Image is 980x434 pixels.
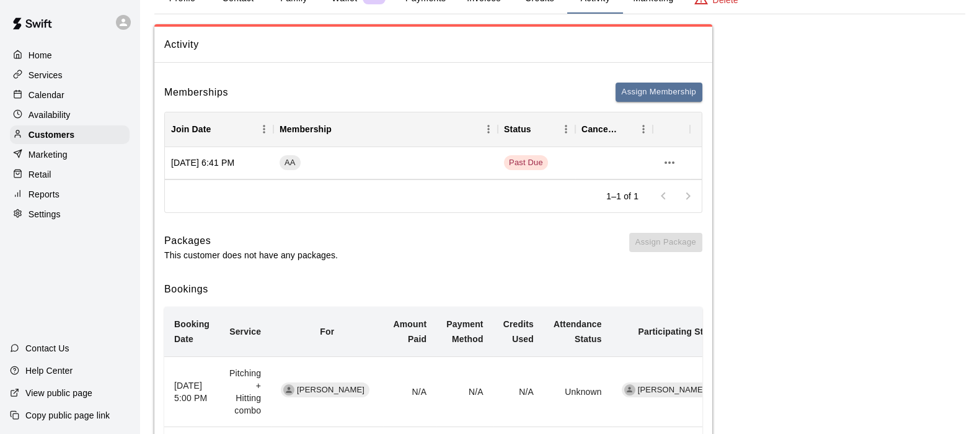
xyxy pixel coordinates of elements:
b: Service [229,327,261,337]
span: [PERSON_NAME] [633,384,710,396]
p: Calendar [29,89,64,101]
div: Membership [280,112,332,147]
p: Settings [29,208,61,220]
p: Help Center [25,364,73,377]
p: Availability [29,109,71,121]
a: Retail [10,165,130,184]
td: Pitching + Hitting combo [219,357,271,427]
a: Settings [10,205,130,224]
a: Services [10,66,130,84]
span: AA [280,157,301,169]
span: [PERSON_NAME] [292,384,369,396]
div: [DATE] 6:41 PM [165,147,273,179]
button: Menu [557,120,575,138]
td: N/A [493,357,544,427]
td: N/A [436,357,493,427]
div: [PERSON_NAME] [622,382,710,397]
a: Calendar [10,86,130,104]
b: Booking Date [174,319,210,344]
p: This customer does not have any packages. [164,249,338,261]
h6: Packages [164,233,338,249]
b: Amount Paid [393,319,426,344]
b: Payment Method [446,319,483,344]
span: Past Due [504,155,548,170]
button: Assign Membership [616,83,702,102]
a: Home [10,46,130,65]
button: Sort [531,120,549,138]
a: Availability [10,106,130,124]
p: Services [29,69,63,81]
b: Credits Used [503,319,534,344]
p: Marketing [29,148,68,161]
div: Olivia Tuttle [283,384,294,396]
b: For [320,327,334,337]
button: Sort [332,120,349,138]
span: Activity [164,37,702,53]
a: Reports [10,185,130,204]
button: Sort [211,120,228,138]
span: Past Due [504,157,548,169]
div: Status [498,112,575,147]
div: Join Date [171,112,211,147]
button: more actions [659,152,680,173]
h6: Memberships [164,84,228,101]
th: [DATE] 5:00 PM [164,357,219,427]
div: Cancel Date [575,112,653,147]
p: Copy public page link [25,409,110,422]
h6: Bookings [164,281,702,297]
div: Membership [273,112,498,147]
div: Join Date [165,112,273,147]
button: Menu [479,120,498,138]
a: Customers [10,125,130,144]
td: Unknown [544,357,612,427]
button: Menu [634,120,653,138]
a: AA [280,155,304,170]
p: Reports [29,188,60,201]
a: Marketing [10,145,130,164]
div: Cancel Date [581,112,617,147]
p: 1–1 of 1 [606,190,638,202]
button: Menu [255,120,273,138]
b: Attendance Status [554,319,602,344]
div: Ashley Collier [624,384,635,396]
p: Retail [29,168,51,181]
div: Status [504,112,531,147]
button: Sort [617,120,634,138]
p: Contact Us [25,342,69,355]
b: Participating Staff [638,327,714,337]
p: View public page [25,387,92,399]
span: You don't have any packages [629,233,702,261]
td: N/A [383,357,436,427]
p: Customers [29,129,74,141]
p: Home [29,49,52,61]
